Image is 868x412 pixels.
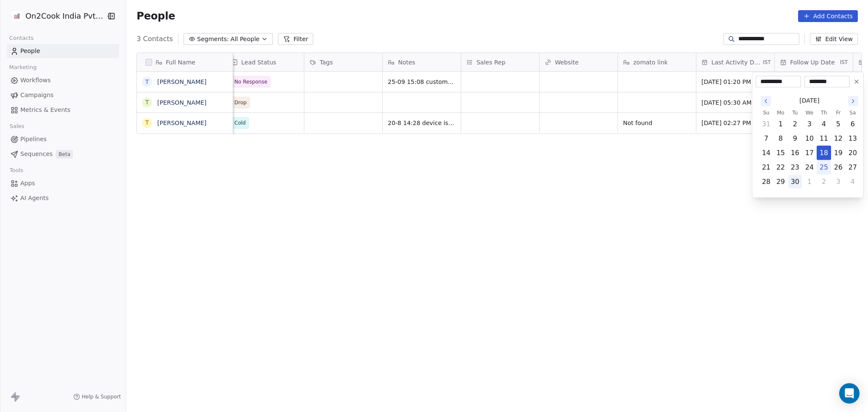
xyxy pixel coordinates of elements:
[773,109,788,117] th: Monday
[832,146,845,160] button: Friday, September 19th, 2025
[803,132,816,145] button: Wednesday, September 10th, 2025
[803,117,816,131] button: Wednesday, September 3rd, 2025
[846,117,860,131] button: Saturday, September 6th, 2025
[759,146,773,160] button: Sunday, September 14th, 2025
[788,146,802,160] button: Tuesday, September 16th, 2025
[788,161,802,174] button: Tuesday, September 23rd, 2025
[832,132,845,145] button: Friday, September 12th, 2025
[788,175,802,189] button: Tuesday, September 30th, 2025
[802,109,817,117] th: Wednesday
[831,109,846,117] th: Friday
[759,175,773,189] button: Sunday, September 28th, 2025
[817,161,831,174] button: Today, Thursday, September 25th, 2025
[799,96,819,105] span: [DATE]
[817,175,831,189] button: Thursday, October 2nd, 2025
[759,132,773,145] button: Sunday, September 7th, 2025
[759,117,773,131] button: Sunday, August 31st, 2025
[832,161,845,174] button: Friday, September 26th, 2025
[759,161,773,174] button: Sunday, September 21st, 2025
[846,132,860,145] button: Saturday, September 13th, 2025
[803,146,816,160] button: Wednesday, September 17th, 2025
[788,132,802,145] button: Tuesday, September 9th, 2025
[848,96,858,106] button: Go to the Next Month
[832,117,845,131] button: Friday, September 5th, 2025
[803,175,816,189] button: Wednesday, October 1st, 2025
[817,109,831,117] th: Thursday
[761,96,771,106] button: Go to the Previous Month
[817,132,831,145] button: Thursday, September 11th, 2025
[774,117,787,131] button: Monday, September 1st, 2025
[803,161,816,174] button: Wednesday, September 24th, 2025
[774,132,787,145] button: Monday, September 8th, 2025
[846,175,860,189] button: Saturday, October 4th, 2025
[759,109,860,189] table: September 2025
[788,117,802,131] button: Tuesday, September 2nd, 2025
[846,109,860,117] th: Saturday
[774,146,787,160] button: Monday, September 15th, 2025
[788,109,802,117] th: Tuesday
[832,175,845,189] button: Friday, October 3rd, 2025
[759,109,773,117] th: Sunday
[846,146,860,160] button: Saturday, September 20th, 2025
[774,161,787,174] button: Monday, September 22nd, 2025
[817,146,831,160] button: Thursday, September 18th, 2025, selected
[774,175,787,189] button: Monday, September 29th, 2025
[846,161,860,174] button: Saturday, September 27th, 2025
[817,117,831,131] button: Thursday, September 4th, 2025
